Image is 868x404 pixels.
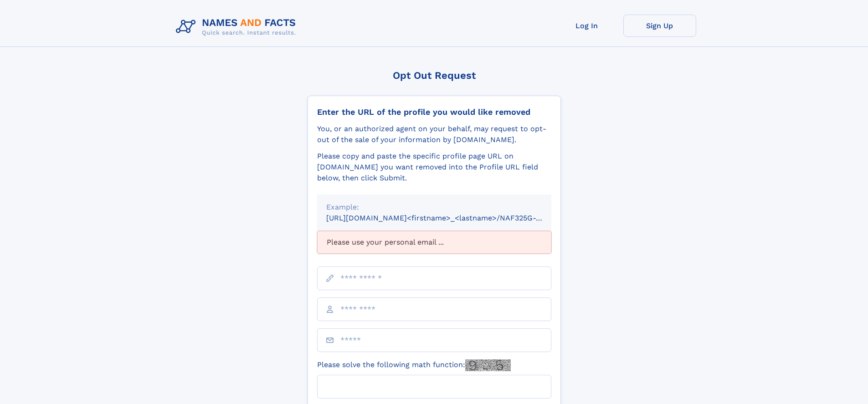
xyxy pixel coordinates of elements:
div: You, or an authorized agent on your behalf, may request to opt-out of the sale of your informatio... [317,123,551,145]
a: Sign Up [623,15,696,37]
div: Opt Out Request [308,70,561,81]
div: Example: [326,202,542,213]
div: Please use your personal email ... [317,231,551,254]
img: Logo Names and Facts [172,15,303,39]
small: [URL][DOMAIN_NAME]<firstname>_<lastname>/NAF325G-xxxxxxxx [326,214,569,222]
a: Log In [550,15,623,37]
div: Enter the URL of the profile you would like removed [317,107,551,117]
div: Please copy and paste the specific profile page URL on [DOMAIN_NAME] you want removed into the Pr... [317,151,551,184]
label: Please solve the following math function: [317,359,511,371]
